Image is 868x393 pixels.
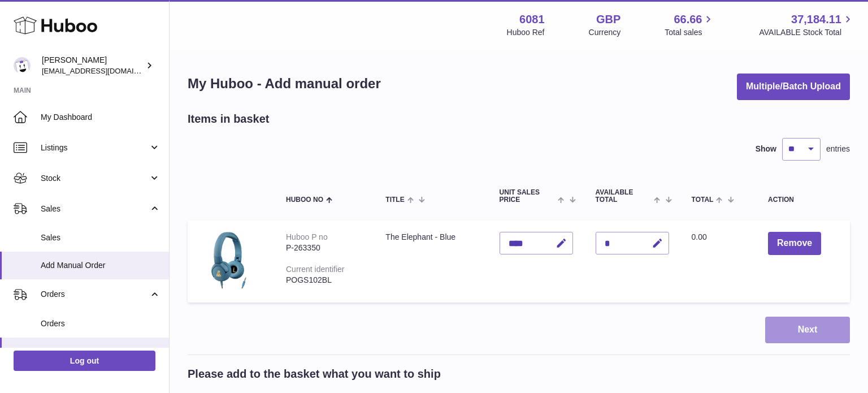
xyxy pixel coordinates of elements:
[286,196,323,204] span: Huboo no
[188,75,381,93] h1: My Huboo - Add manual order
[507,27,545,38] div: Huboo Ref
[385,196,404,204] span: Title
[826,144,850,154] span: entries
[674,12,702,27] span: 66.66
[199,232,255,288] img: The Elephant - Blue
[692,232,707,241] span: 0.00
[41,112,160,123] span: My Dashboard
[589,27,621,38] div: Currency
[759,27,854,38] span: AVAILABLE Stock Total
[737,74,850,100] button: Multiple/Batch Upload
[768,196,839,204] div: Action
[286,265,345,274] div: Current identifier
[41,318,160,329] span: Orders
[692,196,714,204] span: Total
[41,204,149,214] span: Sales
[41,142,149,153] span: Listings
[188,111,270,127] h2: Items in basket
[42,55,144,76] div: [PERSON_NAME]
[665,12,715,38] a: 66.66 Total sales
[759,12,854,38] a: 37,184.11 AVAILABLE Stock Total
[286,243,363,253] div: P-263350
[756,144,776,154] label: Show
[500,189,555,204] span: Unit Sales Price
[768,232,821,255] button: Remove
[665,27,715,38] span: Total sales
[188,366,441,382] h2: Please add to the basket what you want to ship
[519,12,545,27] strong: 6081
[596,12,620,27] strong: GBP
[596,189,652,204] span: AVAILABLE Total
[374,221,488,303] td: The Elephant - Blue
[41,346,160,357] span: Add Manual Order
[41,232,160,243] span: Sales
[41,260,160,271] span: Add Manual Order
[14,57,31,74] img: hello@pogsheadphones.com
[765,317,850,343] button: Next
[41,289,149,300] span: Orders
[791,12,841,27] span: 37,184.11
[41,173,149,184] span: Stock
[286,232,328,241] div: Huboo P no
[14,351,155,371] a: Log out
[286,275,363,286] div: POGS102BL
[42,66,166,75] span: [EMAIL_ADDRESS][DOMAIN_NAME]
